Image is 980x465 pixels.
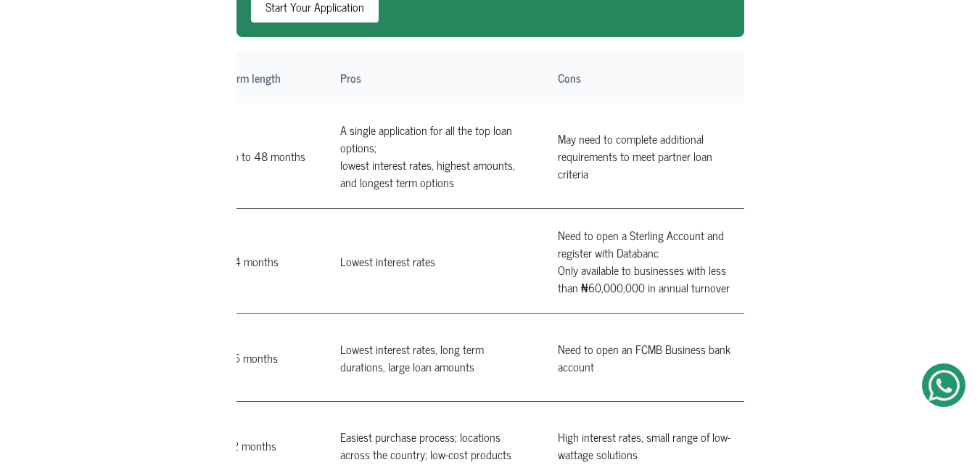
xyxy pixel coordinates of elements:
th: Term length [210,52,323,104]
img: Get Started On Earthbond Via Whatsapp [928,370,960,401]
td: 24 months [210,209,323,314]
td: Need to open a Sterling Account and register with Databanc Only available to businesses with less... [540,209,758,314]
td: A single application for all the top loan options; lowest interest rates, highest amounts, and lo... [323,104,540,209]
td: Need to open an FCMB Business bank account [540,314,758,402]
td: May need to complete additional requirements to meet partner loan criteria [540,104,758,209]
td: Lowest interest rates [323,209,540,314]
td: up to 48 months [210,104,323,209]
th: Pros [323,52,540,104]
td: 36 months [210,314,323,402]
td: Lowest interest rates, long term durations, large loan amounts [323,314,540,402]
th: Cons [540,52,758,104]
